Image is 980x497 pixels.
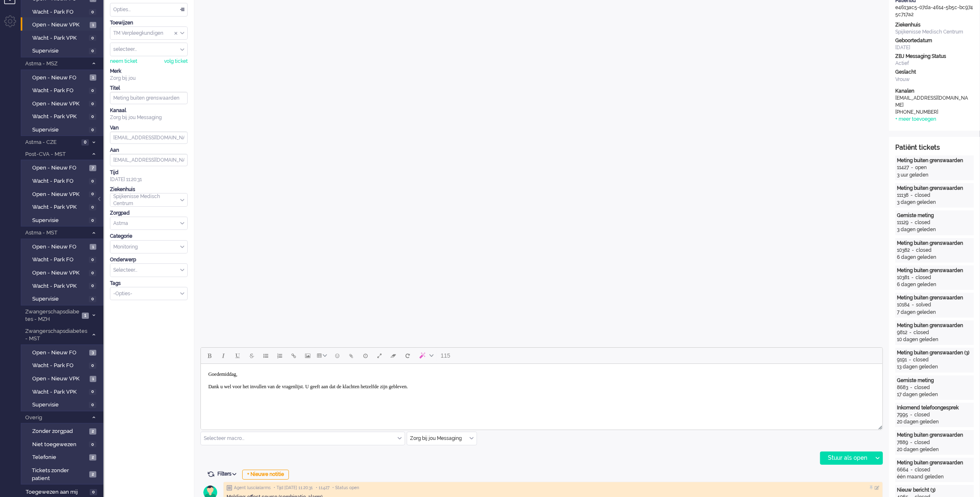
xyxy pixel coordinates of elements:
[908,439,914,446] div: -
[32,74,88,82] span: Open - Nieuw FO
[89,191,96,198] span: 0
[24,139,79,146] span: Astma - CZE
[908,192,915,199] div: -
[897,172,972,179] div: 3 uur geleden
[24,414,88,422] span: Overig
[32,388,87,396] span: Wacht - Park VPK
[897,274,909,281] div: 10381
[897,254,972,261] div: 6 dagen geleden
[897,309,972,316] div: 7 dagen geleden
[915,466,930,473] div: closed
[895,76,974,83] div: Vrouw
[90,74,96,81] span: 1
[897,336,972,343] div: 10 dagen geleden
[89,9,96,15] span: 0
[895,109,970,116] div: [PHONE_NUMBER]
[89,165,96,171] span: 7
[358,349,372,363] button: Delay message
[301,349,315,363] button: Insert/edit image
[24,327,88,343] span: Zwangerschapsdiabetes - MST
[24,189,103,198] a: Open - Nieuw VPK 0
[24,20,103,29] a: Open - Nieuw VPK 1
[90,22,96,28] span: 1
[110,43,188,56] div: Assign User
[26,488,87,496] span: Toegewezen aan mij
[913,329,929,336] div: closed
[897,391,972,398] div: 17 dagen geleden
[32,375,88,383] span: Open - Nieuw VPK
[897,281,972,288] div: 6 dagen geleden
[897,466,908,473] div: 6664
[897,356,907,363] div: 9191
[897,322,972,329] div: Meting buiten grenswaarden
[24,348,103,357] a: Open - Nieuw FO 3
[273,349,287,363] button: Numbered list
[895,29,974,36] div: Spijkenisse Medisch Centrum
[110,280,188,287] div: Tags
[32,256,87,264] span: Wacht - Park FO
[110,114,188,121] div: Zorg bij jou Messaging
[24,73,103,82] a: Open - Nieuw FO 1
[32,362,87,370] span: Wacht - Park FO
[897,384,908,391] div: 8683
[242,470,289,480] div: + Nieuwe notitie
[110,75,188,82] div: Zorg bij jou
[895,60,974,67] div: Actief
[110,287,188,301] div: Select Tags
[32,269,87,277] span: Open - Nieuw VPK
[32,295,87,303] span: Supervisie
[908,384,914,391] div: -
[89,88,96,94] span: 0
[24,125,103,134] a: Supervisie 0
[24,400,103,409] a: Supervisie 0
[32,177,87,185] span: Wacht - Park FO
[32,191,87,198] span: Open - Nieuw VPK
[89,471,96,478] span: 2
[32,34,87,42] span: Wacht - Park VPK
[897,219,908,226] div: 11129
[89,389,96,395] span: 0
[89,114,96,120] span: 0
[916,247,932,254] div: closed
[907,329,913,336] div: -
[24,242,103,251] a: Open - Nieuw FO 1
[897,301,910,308] div: 10184
[897,164,909,171] div: 11427
[90,244,96,250] span: 1
[897,267,972,274] div: Meting buiten grenswaarden
[89,178,96,184] span: 0
[316,485,329,491] span: • 11427
[915,164,927,171] div: open
[32,113,87,121] span: Wacht - Park VPK
[897,185,972,192] div: Meting buiten grenswaarden
[897,432,972,439] div: Meting buiten grenswaarden
[897,404,972,411] div: Inkomend telefoongesprek
[32,243,88,251] span: Open - Nieuw FO
[908,411,914,418] div: -
[89,217,96,224] span: 0
[820,452,872,464] div: Stuur als open
[907,356,913,363] div: -
[110,186,188,193] div: Ziekenhuis
[372,349,386,363] button: Fullscreen
[164,58,188,65] div: volg ticket
[110,68,188,75] div: Merk
[24,452,103,461] a: Telefonie 2
[245,349,259,363] button: Strikethrough
[916,274,931,281] div: closed
[32,126,87,134] span: Supervisie
[24,308,79,323] span: Zwangerschapsdiabetes - MZH
[914,439,930,446] div: closed
[415,349,437,363] button: AI
[24,466,103,482] a: Tickets zonder patient 2
[201,364,882,422] iframe: Rich Text Area
[915,192,930,199] div: closed
[916,301,931,308] div: solved
[32,467,87,482] span: Tickets zonder patient
[897,199,972,206] div: 3 dagen geleden
[24,361,103,370] a: Wacht - Park FO 0
[897,192,908,199] div: 11138
[386,349,401,363] button: Clear formatting
[231,349,245,363] button: Underline
[344,349,358,363] button: Add attachment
